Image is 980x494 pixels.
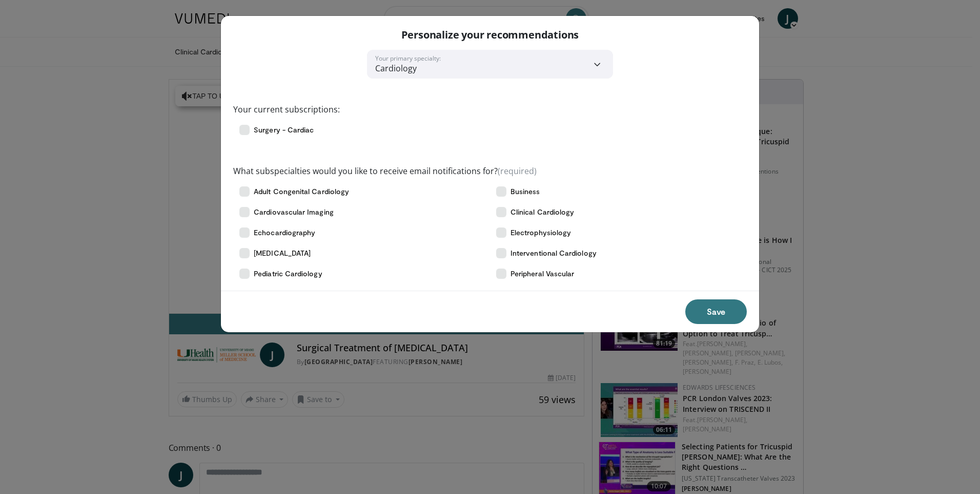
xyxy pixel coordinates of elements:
span: (required) [498,165,537,177]
span: Cardiovascular Imaging [254,207,334,217]
span: Surgery - Cardiac [254,125,314,135]
span: Electrophysiology [511,227,571,238]
span: Adult Congenital Cardiology [254,186,349,197]
p: Personalize your recommendations [401,28,579,42]
span: Peripheral Vascular [511,269,574,279]
label: What subspecialties would you like to receive email notifications for? [233,165,537,177]
button: Save [685,299,747,324]
span: [MEDICAL_DATA] [254,248,311,258]
span: Business [511,186,540,197]
span: Clinical Cardiology [511,207,574,217]
label: Your current subscriptions: [233,103,340,116]
span: Pediatric Cardiology [254,269,322,279]
span: Echocardiography [254,227,315,238]
span: Interventional Cardiology [511,248,597,258]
